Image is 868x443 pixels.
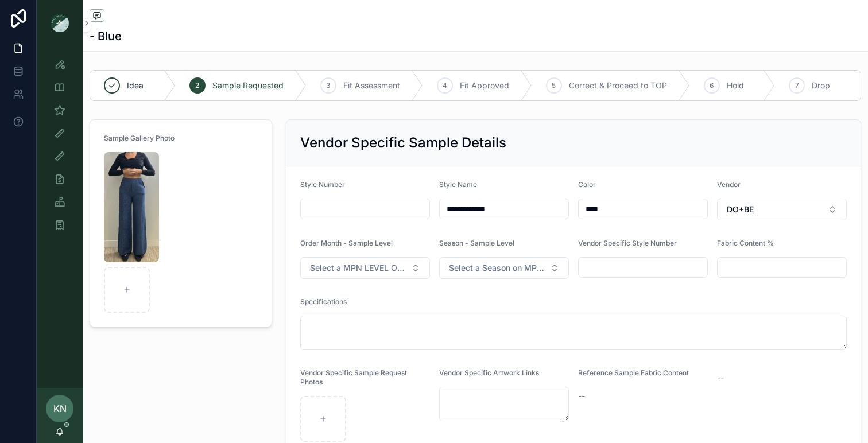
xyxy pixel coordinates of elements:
span: 7 [795,81,799,90]
span: Correct & Proceed to TOP [569,80,667,91]
span: Reference Sample Fabric Content [578,368,689,377]
span: Idea [127,80,144,91]
span: Select a Season on MPN Level [449,262,545,274]
span: Vendor Specific Sample Request Photos [300,368,407,386]
span: Hold [727,80,744,91]
span: Select a MPN LEVEL ORDER MONTH [310,262,406,274]
span: Drop [812,80,830,91]
button: Select Button [439,257,569,279]
span: Style Number [300,180,345,189]
h2: Vendor Specific Sample Details [300,134,506,152]
span: Vendor Specific Style Number [578,239,677,247]
span: Specifications [300,297,347,306]
button: Select Button [717,199,847,220]
span: Style Name [439,180,477,189]
span: 3 [326,81,330,90]
span: 6 [710,81,714,90]
div: scrollable content [37,46,83,250]
span: 5 [552,81,556,90]
span: Vendor Specific Artwork Links [439,368,539,377]
span: Fit Approved [460,80,509,91]
span: Vendor [717,180,741,189]
img: App logo [51,14,69,32]
span: Sample Gallery Photo [104,134,175,142]
span: Order Month - Sample Level [300,239,393,247]
span: 4 [443,81,447,90]
span: 2 [195,81,199,90]
span: KN [53,402,67,415]
span: Season - Sample Level [439,239,514,247]
span: Fabric Content % [717,239,774,247]
span: DO+BE [727,204,754,215]
span: Sample Requested [212,80,284,91]
button: Select Button [300,257,430,279]
span: -- [578,390,585,402]
span: -- [717,372,724,383]
span: Color [578,180,596,189]
span: Fit Assessment [343,80,400,91]
img: Screenshot-2025-09-02-at-11.58.22-AM.png [104,152,159,262]
h1: - Blue [90,28,122,44]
